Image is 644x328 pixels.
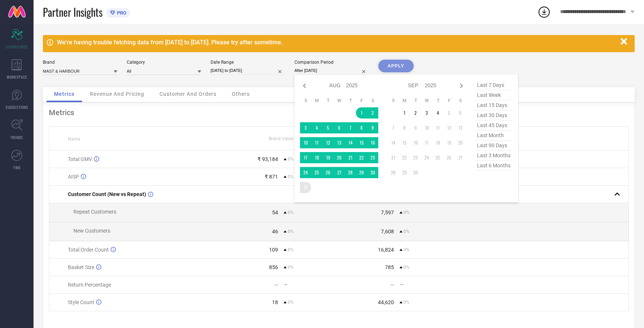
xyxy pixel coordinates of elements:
div: We're having trouble fetching data from [DATE] to [DATE]. Please try after sometime. [57,39,617,46]
span: 0% [288,265,294,270]
td: Thu Sep 04 2025 [432,107,443,119]
span: New Customers [73,228,110,234]
th: Friday [443,98,455,104]
td: Sat Aug 30 2025 [367,167,378,178]
span: last 30 days [475,110,512,120]
td: Sun Sep 21 2025 [388,152,399,163]
td: Fri Aug 01 2025 [356,107,367,119]
span: 0% [288,210,294,215]
td: Mon Aug 04 2025 [311,122,322,133]
span: 0% [288,247,294,252]
span: 0% [404,265,410,270]
td: Mon Sep 15 2025 [399,137,410,148]
td: Mon Aug 18 2025 [311,152,322,163]
td: Tue Sep 30 2025 [410,167,421,178]
div: Date Range [211,60,285,65]
td: Fri Aug 29 2025 [356,167,367,178]
span: 0% [404,229,410,234]
td: Tue Aug 26 2025 [322,167,334,178]
span: 0% [288,300,294,305]
td: Tue Sep 02 2025 [410,107,421,119]
td: Sat Aug 23 2025 [367,152,378,163]
td: Fri Sep 12 2025 [443,122,455,133]
td: Wed Sep 17 2025 [421,137,432,148]
span: Partner Insights [43,4,102,20]
div: Next month [457,81,466,90]
div: Previous month [300,81,309,90]
span: Revenue And Pricing [90,91,144,97]
span: Total GMV [68,156,92,162]
td: Sun Aug 17 2025 [300,152,311,163]
span: 0% [288,229,294,234]
td: Sun Aug 03 2025 [300,122,311,133]
th: Thursday [432,98,443,104]
td: Sat Sep 13 2025 [455,122,466,133]
td: Wed Aug 13 2025 [334,137,345,148]
span: Return Percentage [68,282,111,288]
div: 785 [385,264,394,270]
span: last month [475,130,512,141]
span: last 15 days [475,100,512,110]
div: 109 [269,247,278,253]
span: WORKSPACE [7,74,27,80]
td: Tue Aug 05 2025 [322,122,334,133]
td: Wed Aug 06 2025 [334,122,345,133]
div: Brand [43,60,117,65]
th: Monday [311,98,322,104]
td: Wed Aug 27 2025 [334,167,345,178]
span: Repeat Customers [73,209,116,215]
th: Thursday [345,98,356,104]
input: Select comparison period [294,67,369,75]
td: Tue Sep 23 2025 [410,152,421,163]
span: FWD [13,165,20,170]
td: Thu Aug 28 2025 [345,167,356,178]
span: PRO [115,10,126,16]
div: 18 [272,299,278,305]
span: last 45 days [475,120,512,130]
td: Sat Aug 09 2025 [367,122,378,133]
div: 54 [272,209,278,215]
span: Style Count [68,299,94,305]
td: Sun Sep 28 2025 [388,167,399,178]
td: Thu Sep 25 2025 [432,152,443,163]
td: Mon Aug 25 2025 [311,167,322,178]
div: Comparison Period [294,60,369,65]
div: ₹ 93,184 [258,156,278,162]
span: Customer And Orders [160,91,217,97]
td: Thu Aug 14 2025 [345,137,356,148]
div: 7,608 [381,228,394,234]
td: Tue Aug 12 2025 [322,137,334,148]
td: Fri Sep 05 2025 [443,107,455,119]
div: — [390,282,394,288]
td: Tue Sep 16 2025 [410,137,421,148]
span: 0% [404,210,410,215]
span: last 6 months [475,161,512,171]
td: Wed Aug 20 2025 [334,152,345,163]
th: Tuesday [322,98,334,104]
td: Fri Aug 08 2025 [356,122,367,133]
span: last 90 days [475,141,512,151]
td: Fri Sep 19 2025 [443,137,455,148]
span: last 3 months [475,151,512,161]
th: Saturday [367,98,378,104]
td: Thu Aug 21 2025 [345,152,356,163]
span: TRENDS [10,135,23,140]
td: Tue Sep 09 2025 [410,122,421,133]
td: Wed Sep 10 2025 [421,122,432,133]
td: Thu Sep 11 2025 [432,122,443,133]
span: last week [475,90,512,100]
th: Sunday [388,98,399,104]
div: Category [127,60,201,65]
span: Name [68,136,80,142]
div: — [284,282,338,287]
span: Others [232,91,250,97]
td: Wed Sep 24 2025 [421,152,432,163]
td: Sun Aug 31 2025 [300,182,311,193]
div: 16,824 [378,247,394,253]
td: Tue Aug 19 2025 [322,152,334,163]
span: AISP [68,174,79,180]
span: 0% [404,300,410,305]
span: Metrics [54,91,75,97]
div: — [400,282,454,287]
td: Sat Aug 16 2025 [367,137,378,148]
